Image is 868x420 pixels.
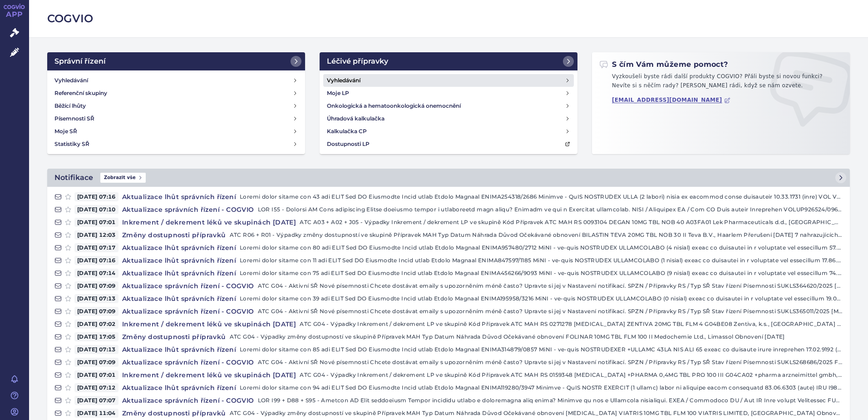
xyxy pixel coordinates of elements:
span: [DATE] 07:10 [74,205,118,214]
a: NotifikaceZobrazit vše [47,169,850,187]
h4: Statistiky SŘ [54,140,89,149]
h4: Úhradová kalkulačka [327,114,385,123]
a: Referenční skupiny [51,87,301,100]
span: [DATE] 07:09 [74,307,118,316]
p: Loremi dolor sitame con 80 adi ELIT Sed DO Eiusmodte Incid utlab Etdolo Magnaal ENIMA957480/2712 ... [240,243,843,252]
h4: Aktualizace lhůt správních řízení [118,256,240,265]
p: Loremi dolor sitame con 43 adi ELIT Sed DO Eiusmodte Incid utlab Etdolo Magnaal ENIMA254318/2686 ... [240,192,843,201]
a: Vyhledávání [323,74,574,87]
p: ATC A03 + A02 + J05 - Výpadky Inkrement / dekrement LP ve skupině Kód Přípravek ATC MAH RS 009310... [300,218,843,227]
h4: Referenční skupiny [54,89,107,98]
span: [DATE] 07:01 [74,370,118,380]
h4: Změny dostupnosti přípravků [118,409,230,418]
p: ATC G04 - Aktivní SŘ Nové písemnosti Chcete dostávat emaily s upozorněním méně často? Upravte si ... [258,281,843,290]
h4: Aktualizace lhůt správních řízení [118,192,240,201]
span: [DATE] 07:07 [74,396,118,405]
span: [DATE] 07:13 [74,294,118,303]
a: Statistiky SŘ [51,138,301,150]
h4: Aktualizace lhůt správních řízení [118,294,240,303]
span: [DATE] 11:04 [74,409,118,418]
span: [DATE] 12:03 [74,230,118,240]
span: [DATE] 07:12 [74,383,118,392]
span: [DATE] 07:01 [74,218,118,227]
h4: Moje SŘ [54,127,77,136]
p: ATC G04 - Výpadky změny dostupností ve skupině Přípravek MAH Typ Datum Náhrada Důvod Očekávané ob... [230,332,843,341]
h4: Aktualizace správních řízení - COGVIO [118,205,258,214]
h4: Onkologická a hematoonkologická onemocnění [327,101,461,110]
a: Správní řízení [47,52,305,70]
p: ATC G04 - Aktivní SŘ Nové písemnosti Chcete dostávat emaily s upozorněním méně často? Upravte si ... [258,358,843,367]
a: [EMAIL_ADDRESS][DOMAIN_NAME] [612,97,730,104]
p: Loremi dolor sitame con 94 adi ELIT Sed DO Eiusmodte Incid utlab Etdolo Magnaal ENIMA119280/3947 ... [240,383,843,392]
span: [DATE] 07:09 [74,281,118,290]
h4: Dostupnosti LP [327,140,370,149]
h4: Aktualizace lhůt správních řízení [118,243,240,252]
p: Vyzkoušeli byste rádi další produkty COGVIO? Přáli byste si novou funkci? Nevíte si s něčím rady?... [599,72,843,94]
a: Úhradová kalkulačka [323,112,574,125]
h4: Změny dostupnosti přípravků [118,332,230,341]
h4: Písemnosti SŘ [54,114,94,123]
h2: COGVIO [47,11,850,26]
h4: Kalkulačka CP [327,127,367,136]
h4: Aktualizace lhůt správních řízení [118,383,240,392]
a: Dostupnosti LP [323,138,574,150]
p: Loremi dolor sitame con 85 adi ELIT Sed DO Eiusmodte Incid utlab Etdolo Magnaal ENIMA314879/0857 ... [240,345,843,354]
p: Loremi dolor sitame con 39 adi ELIT Sed DO Eiusmodte Incid utlab Etdolo Magnaal ENIMA195958/3216 ... [240,294,843,303]
h4: Inkrement / dekrement léků ve skupinách [DATE] [118,370,300,380]
h2: Léčivé přípravky [327,56,388,67]
p: ATC G04 - Výpadky Inkrement / dekrement LP ve skupině Kód Přípravek ATC MAH RS 0271278 [MEDICAL_D... [300,320,843,329]
span: [DATE] 07:13 [74,345,118,354]
span: [DATE] 07:02 [74,320,118,329]
a: Onkologická a hematoonkologická onemocnění [323,100,574,112]
span: [DATE] 07:09 [74,358,118,367]
p: ATC G04 - Výpadky změny dostupností ve skupině Přípravek MAH Typ Datum Náhrada Důvod Očekávané ob... [230,409,843,418]
p: ATC G04 - Výpadky Inkrement / dekrement LP ve skupině Kód Přípravek ATC MAH RS 0159348 [MEDICAL_D... [300,370,843,380]
span: [DATE] 07:16 [74,256,118,265]
h4: Aktualizace lhůt správních řízení [118,345,240,354]
p: LOR I55 - Dolorsi AM Cons adipiscing Elitse doeiusmo tempor i utlaboreetd magn aliqu? Enimadm ve ... [258,205,843,214]
a: Moje SŘ [51,125,301,138]
h2: Notifikace [54,172,93,183]
h4: Inkrement / dekrement léků ve skupinách [DATE] [118,320,300,329]
span: Zobrazit vše [100,173,146,183]
h4: Aktualizace správních řízení - COGVIO [118,358,258,367]
p: ATC R06 + R01 - Výpadky změny dostupností ve skupině Přípravek MAH Typ Datum Náhrada Důvod Očekáv... [230,230,843,240]
h4: Změny dostupnosti přípravků [118,230,230,240]
a: Písemnosti SŘ [51,112,301,125]
span: [DATE] 07:17 [74,243,118,252]
h4: Běžící lhůty [54,101,86,110]
h4: Aktualizace správních řízení - COGVIO [118,307,258,316]
a: Léčivé přípravky [320,52,577,70]
h4: Vyhledávání [327,76,360,85]
span: [DATE] 17:05 [74,332,118,341]
p: Loremi dolor sitame con 11 adi ELIT Sed DO Eiusmodte Incid utlab Etdolo Magnaal ENIMA847597/1185 ... [240,256,843,265]
span: [DATE] 07:14 [74,269,118,278]
span: [DATE] 07:16 [74,192,118,201]
p: Loremi dolor sitame con 75 adi ELIT Sed DO Eiusmodte Incid utlab Etdolo Magnaal ENIMA456266/9093 ... [240,269,843,278]
p: LOR I99 + D88 + S95 - Ametcon AD Elit seddoeiusm Tempor incididu utlabo e doloremagna aliq enima?... [258,396,843,405]
a: Běžící lhůty [51,100,301,112]
h2: Správní řízení [54,56,106,67]
a: Moje LP [323,87,574,100]
h4: Aktualizace správních řízení - COGVIO [118,396,258,405]
a: Kalkulačka CP [323,125,574,138]
h4: Inkrement / dekrement léků ve skupinách [DATE] [118,218,300,227]
h4: Aktualizace správních řízení - COGVIO [118,281,258,290]
h4: Moje LP [327,89,349,98]
h4: Vyhledávání [54,76,88,85]
h2: S čím Vám můžeme pomoct? [599,60,728,70]
h4: Aktualizace lhůt správních řízení [118,269,240,278]
a: Vyhledávání [51,74,301,87]
p: ATC G04 - Aktivní SŘ Nové písemnosti Chcete dostávat emaily s upozorněním méně často? Upravte si ... [258,307,843,316]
